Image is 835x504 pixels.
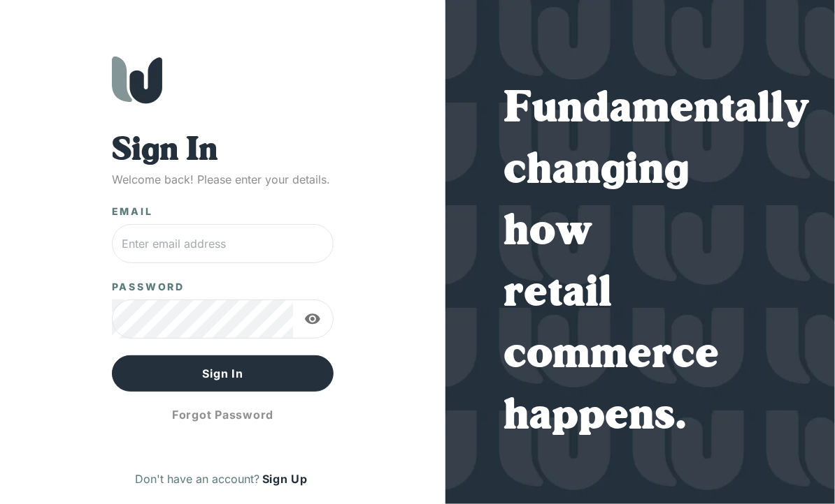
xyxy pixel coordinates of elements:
button: Sign Up [259,468,311,490]
input: Enter email address [112,224,334,263]
label: Password [112,280,185,294]
p: Don't have an account? [135,470,259,487]
img: Wholeshop logo [112,56,162,104]
h1: Sign In [112,132,334,171]
h1: Fundamentally changing how retail commerce happens. [504,80,777,448]
p: Welcome back! Please enter your details. [112,171,334,188]
button: Forgot Password [112,397,334,432]
button: Sign In [112,355,334,392]
label: Email [112,205,153,218]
